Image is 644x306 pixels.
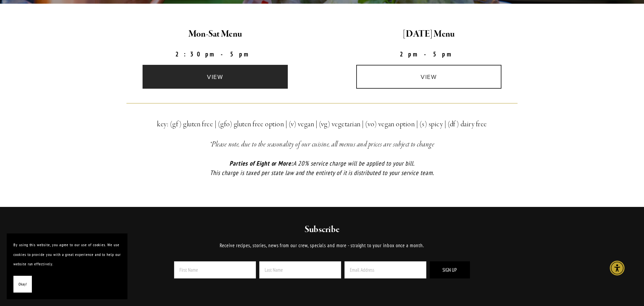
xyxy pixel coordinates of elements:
[210,159,434,177] em: A 20% service charge will be applied to your bill. This charge is taxed per state law and the ent...
[400,50,458,58] strong: 2pm-5pm
[18,279,27,289] span: Okay!
[229,159,293,167] em: Parties of Eight or More:
[174,261,256,278] input: First Name
[430,261,470,278] button: Sign Up
[13,276,32,293] button: Okay!
[210,140,435,149] em: *Please note, due to the seasonality of our cuisine, all menus and prices are subject to change
[175,50,255,58] strong: 2:30pm-5pm
[156,224,488,236] h2: Subscribe
[344,261,426,278] input: Email Address
[7,233,127,299] section: Cookie banner
[356,65,502,89] a: view
[143,65,288,89] a: view
[114,27,316,41] h2: Mon-Sat Menu
[610,261,625,275] div: Accessibility Menu
[13,240,121,269] p: By using this website, you agree to our use of cookies. We use cookies to provide you with a grea...
[126,118,518,130] h3: key: (gf) gluten free | (gfo) gluten free option | (v) vegan | (vg) vegetarian | (vo) vegan optio...
[442,267,457,273] span: Sign Up
[328,27,530,41] h2: [DATE] Menu
[156,242,488,250] p: Receive recipes, stories, news from our crew, specials and more - straight to your inbox once a m...
[259,261,341,278] input: Last Name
